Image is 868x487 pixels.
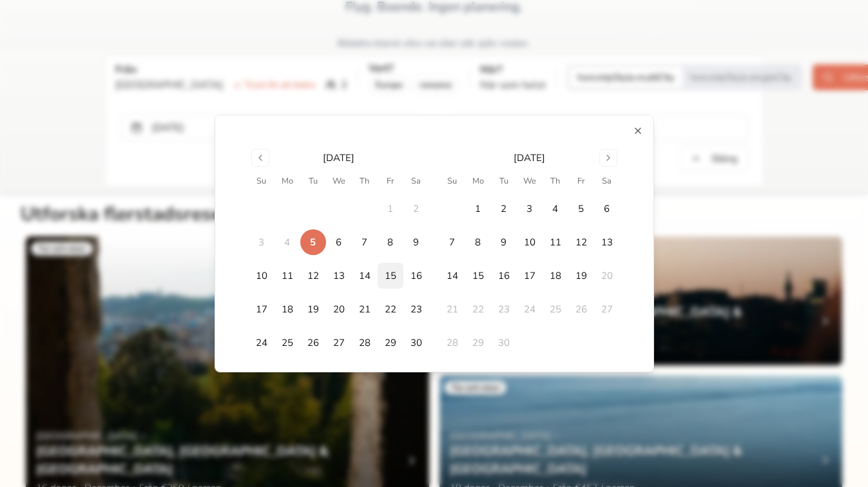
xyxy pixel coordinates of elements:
button: 12 [568,229,594,255]
th: Saturday [594,175,620,188]
th: Friday [378,175,403,188]
button: 31 [249,363,275,389]
button: 16 [403,263,429,289]
button: 24 [249,330,275,356]
div: [DATE] [514,151,545,164]
button: Go to next month [599,149,617,167]
button: 5 [568,196,594,222]
button: 11 [275,263,300,289]
button: Go to previous month [251,149,269,167]
button: 6 [594,196,620,222]
button: 9 [491,229,517,255]
button: 14 [439,263,465,289]
button: 17 [517,263,543,289]
th: Sunday [249,175,275,188]
button: 10 [517,229,543,255]
button: 7 [439,229,465,255]
button: 20 [326,296,352,322]
button: 17 [249,296,275,322]
th: Monday [465,175,491,188]
button: 27 [326,330,352,356]
th: Friday [568,175,594,188]
button: 19 [300,296,326,322]
button: 30 [403,330,429,356]
button: 9 [403,229,429,255]
button: 26 [300,330,326,356]
button: 29 [378,330,403,356]
th: Wednesday [517,175,543,188]
th: Saturday [403,175,429,188]
button: 7 [352,229,378,255]
button: 19 [568,263,594,289]
button: 5 [300,229,326,255]
th: Wednesday [326,175,352,188]
div: [DATE] [323,151,354,164]
button: 16 [491,263,517,289]
button: 11 [543,229,568,255]
button: 21 [352,296,378,322]
button: 23 [403,296,429,322]
button: 22 [378,296,403,322]
button: 10 [249,263,275,289]
th: Monday [275,175,300,188]
button: 13 [326,263,352,289]
button: 25 [275,330,300,356]
th: Tuesday [491,175,517,188]
th: Sunday [439,175,465,188]
button: 15 [465,263,491,289]
button: 28 [352,330,378,356]
button: 6 [326,229,352,255]
th: Tuesday [300,175,326,188]
th: Thursday [352,175,378,188]
button: 13 [594,229,620,255]
button: 2 [491,196,517,222]
button: 8 [465,229,491,255]
button: 18 [543,263,568,289]
button: 1 [465,196,491,222]
button: 12 [300,263,326,289]
button: 3 [517,196,543,222]
button: 14 [352,263,378,289]
button: 18 [275,296,300,322]
button: 4 [543,196,568,222]
th: Thursday [543,175,568,188]
button: 15 [378,263,403,289]
button: 8 [378,229,403,255]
